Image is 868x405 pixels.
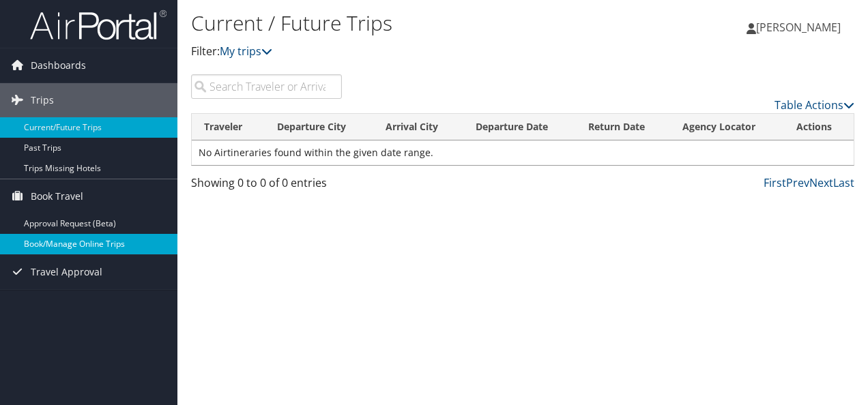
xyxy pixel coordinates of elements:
span: Trips [31,83,54,117]
p: Filter: [191,43,633,61]
a: Last [833,175,854,190]
th: Departure Date: activate to sort column descending [463,114,576,140]
th: Actions [784,114,854,140]
a: Table Actions [775,97,854,112]
th: Agency Locator: activate to sort column ascending [670,114,783,140]
a: Prev [786,175,809,190]
th: Return Date: activate to sort column ascending [576,114,670,140]
a: Next [809,175,833,190]
td: No Airtineraries found within the given date range. [192,140,854,165]
th: Arrival City: activate to sort column ascending [373,114,463,140]
a: First [764,175,786,190]
th: Departure City: activate to sort column ascending [265,114,373,140]
span: Dashboards [31,48,86,82]
a: [PERSON_NAME] [747,7,854,48]
h1: Current / Future Trips [191,9,633,37]
th: Traveler: activate to sort column ascending [192,114,265,140]
div: Showing 0 to 0 of 0 entries [191,175,342,198]
a: My trips [220,44,272,59]
img: airportal-logo.png [30,9,167,41]
span: Travel Approval [31,255,102,289]
span: Book Travel [31,179,83,213]
input: Search Traveler or Arrival City [191,74,342,99]
span: [PERSON_NAME] [756,20,841,35]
